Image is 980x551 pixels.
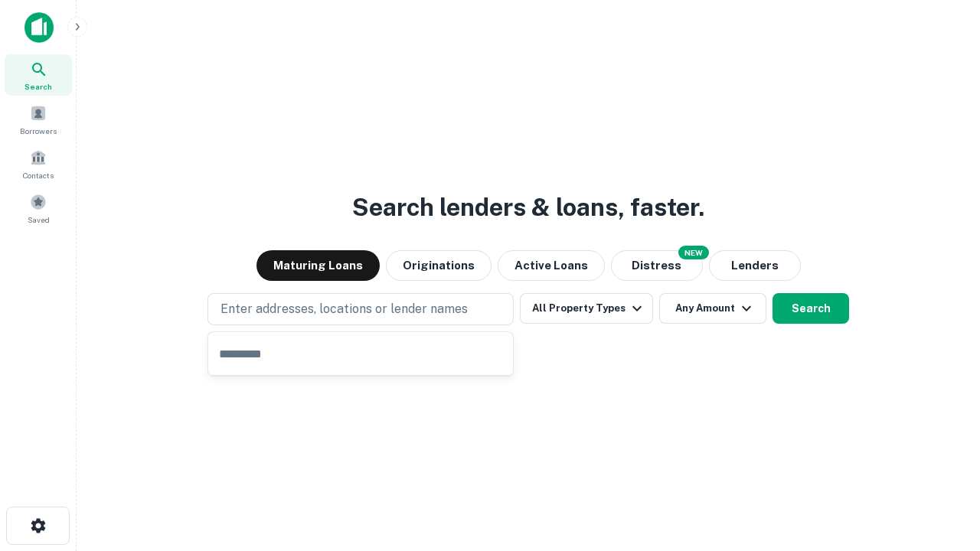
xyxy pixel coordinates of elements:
a: Contacts [5,143,72,184]
img: capitalize-icon.png [24,12,54,43]
button: Enter addresses, locations or lender names [207,293,514,325]
a: Borrowers [5,99,72,140]
span: Search [24,80,52,93]
button: Search distressed loans with lien and other non-mortgage details. [611,250,703,281]
a: Saved [5,187,72,229]
p: Enter addresses, locations or lender names [220,300,468,318]
button: Lenders [709,250,801,281]
a: Search [5,54,72,96]
button: Maturing Loans [256,250,380,281]
span: Saved [28,214,50,226]
iframe: Chat Widget [903,429,980,502]
button: All Property Types [520,293,653,324]
div: NEW [678,246,709,259]
span: Borrowers [20,125,57,137]
button: Any Amount [659,293,766,324]
span: Contacts [23,169,54,181]
h3: Search lenders & loans, faster. [352,189,704,226]
button: Originations [386,250,492,281]
button: Active Loans [498,250,605,281]
button: Search [773,293,849,324]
